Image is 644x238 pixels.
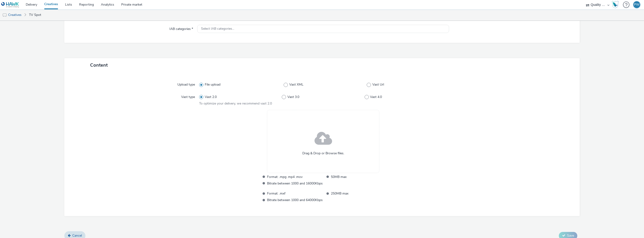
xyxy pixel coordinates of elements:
[567,233,574,238] span: Save
[331,174,387,180] span: 50MB max
[372,82,384,87] span: Vast Url
[1,2,19,8] img: undefined Logo
[634,1,640,8] div: PW
[370,95,382,99] span: Vast 4.0
[90,62,108,68] span: Content
[201,27,234,31] span: Select IAB categories...
[612,1,619,8] img: Hawk Academy
[302,151,344,156] span: Drag & Drop or Browse files.
[199,101,272,106] span: To optimize your delivery, we recommend vast 2.0
[612,1,621,8] a: Hawk Academy
[267,197,323,203] span: Bitrate between 1000 and 64000Kbps
[179,93,197,99] label: Vast type
[2,13,7,18] img: tv
[168,25,195,31] label: IAB categories *
[267,181,323,186] span: Bitrate between 1000 and 16000Kbps
[267,191,323,196] span: Format: .mxf
[176,80,197,87] label: Upload type
[331,191,387,196] span: 250MB max
[287,95,299,99] span: Vast 3.0
[289,82,304,87] span: Vast XML
[205,95,217,99] span: Vast 2.0
[27,9,44,21] a: TV Spot
[267,174,323,180] span: Format: .mpg .mp4 .mov
[205,82,220,87] span: File upload
[72,233,82,238] span: Cancel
